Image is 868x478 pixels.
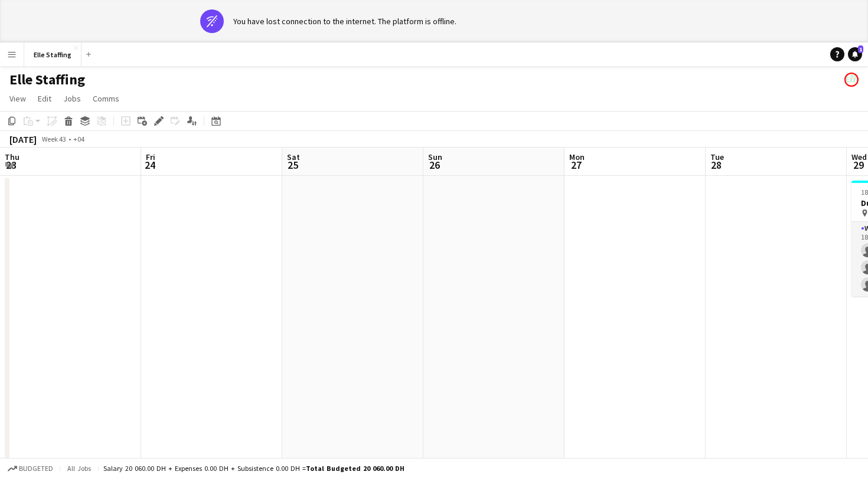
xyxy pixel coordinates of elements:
span: Week 43 [39,135,68,143]
span: 24 [144,158,155,172]
a: Comms [88,91,124,106]
span: Budgeted [19,464,53,473]
a: Jobs [58,91,86,106]
button: Elle Staffing [24,43,81,66]
span: Tue [710,152,724,162]
span: 25 [285,158,300,172]
div: You have lost connection to the internet. The platform is offline. [233,16,456,27]
a: Edit [33,91,56,106]
button: Budgeted [6,462,55,475]
span: Wed [851,152,867,162]
span: Thu [5,152,19,162]
span: Mon [569,152,585,162]
div: Salary 20 060.00 DH + Expenses 0.00 DH + Subsistence 0.00 DH = [103,464,404,473]
span: Edit [38,93,51,104]
h1: Elle Staffing [9,71,85,89]
span: Total Budgeted 20 060.00 DH [306,464,404,473]
span: 1 [858,45,863,53]
span: 29 [850,158,867,172]
span: Jobs [63,93,81,104]
span: 23 [3,158,19,172]
span: All jobs [65,464,93,473]
span: Sun [428,152,442,162]
span: Sat [287,152,300,162]
a: 1 [848,47,862,61]
span: Fri [146,152,155,162]
div: +04 [73,135,84,143]
span: 27 [567,158,585,172]
div: [DATE] [9,133,37,145]
span: 28 [709,158,724,172]
span: Comms [93,93,119,104]
a: View [5,91,31,106]
span: 26 [426,158,442,172]
span: View [9,93,26,104]
app-user-avatar: Gaelle Vanmullem [844,73,859,87]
